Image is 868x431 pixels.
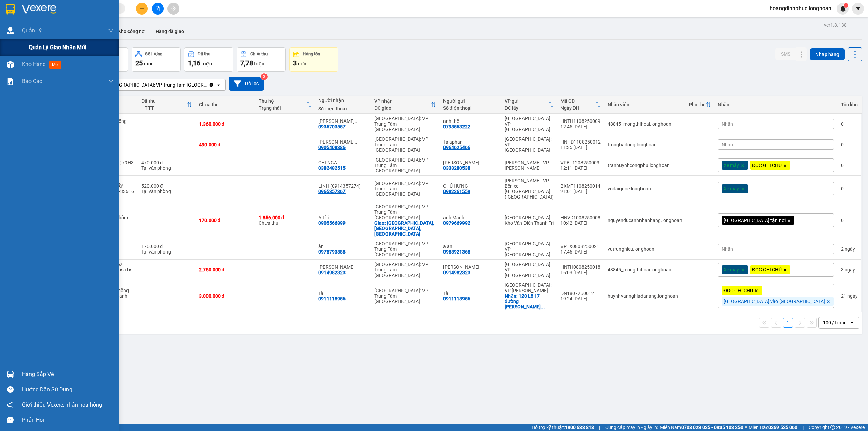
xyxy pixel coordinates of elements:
img: icon-new-feature [840,5,846,12]
span: ⚪️ [745,426,747,429]
span: plus [140,6,144,11]
span: message [7,417,14,423]
div: A Tài [318,215,368,220]
span: Miền Nam [660,424,743,431]
div: Hồ Thiên Thạnh 0865731615 [318,118,368,124]
span: đơn [298,61,307,67]
div: 10:42 [DATE] [560,220,601,226]
div: BXMT1108250014 [560,183,601,189]
div: Nhân viên [608,102,682,107]
th: Toggle SortBy [255,96,315,114]
span: Quản lý giao nhận mới [29,43,86,52]
div: HNTH1108250009 [560,118,601,124]
div: HTTT [141,105,186,111]
div: ân [318,244,368,249]
div: 170.000 đ [199,218,252,223]
div: Nhãn [718,102,834,107]
div: [GEOGRAPHIC_DATA]: VP Trung Tâm [GEOGRAPHIC_DATA] [374,181,436,197]
div: 0964625466 [443,145,470,150]
span: ngày [845,267,855,273]
div: Ngày ĐH [560,105,595,111]
button: Kho công nợ [113,23,150,39]
div: 0914982323 [318,270,346,275]
div: vutrunghieu.longhoan [608,246,682,252]
div: [PERSON_NAME]: VP [PERSON_NAME] [505,160,554,171]
div: 0798553222 [443,124,470,129]
div: 0914982323 [443,270,470,275]
div: [GEOGRAPHIC_DATA] : VP [GEOGRAPHIC_DATA] [505,136,554,153]
span: Nhãn [722,142,733,147]
span: file-add [155,6,160,11]
span: 3 [293,59,297,67]
div: [GEOGRAPHIC_DATA]: VP Trung Tâm [GEOGRAPHIC_DATA] [374,157,436,173]
span: aim [171,6,176,11]
div: 0911118956 [318,296,346,301]
div: 170.000 đ [141,244,192,249]
div: ĐC lấy [505,105,548,111]
span: ... [541,304,545,310]
div: HNVD1008250008 [560,215,601,220]
div: anh thể [443,118,498,124]
strong: 0708 023 035 - 0935 103 250 [681,425,743,430]
div: 0978793888 [318,249,346,255]
div: Talaphar [443,139,498,145]
div: Đã thu [141,98,186,104]
img: logo-vxr [6,4,15,15]
div: [GEOGRAPHIC_DATA]: Kho Văn Điển Thanh Trì [505,215,554,226]
div: VP nhận [374,98,431,104]
span: triệu [201,61,212,67]
div: Số điện thoại [318,106,368,111]
div: HNTH0808250018 [560,264,601,270]
span: Nhãn [722,246,733,252]
sup: 1 [844,3,848,8]
div: 3 [841,267,858,273]
button: Số lượng25món [132,47,181,72]
div: Hàng sắp về [22,369,114,379]
div: 3.000.000 đ [199,293,252,299]
div: [GEOGRAPHIC_DATA]: VP Trung Tâm [GEOGRAPHIC_DATA] [374,116,436,132]
span: question-circle [7,386,14,393]
div: nguyenducanhnhanhang.longhoan [608,218,682,223]
span: ngày [845,246,855,252]
th: Toggle SortBy [557,96,604,114]
div: Tài [318,291,368,296]
div: Số điện thoại [443,105,498,111]
span: copyright [830,425,835,430]
div: 0982361559 [443,189,470,194]
div: VPBT1208250003 [560,160,601,165]
div: Tại văn phòng [141,249,192,255]
span: Miền Bắc [749,424,797,431]
button: file-add [152,3,164,15]
span: Xe máy [724,162,739,168]
div: huynhvannghiadanang.longhoan [608,293,682,299]
th: Toggle SortBy [371,96,440,114]
span: 7,78 [240,59,253,67]
span: Xe máy [724,186,739,192]
span: ... [355,118,359,124]
th: Toggle SortBy [138,96,195,114]
div: Nhận: 120 Lô 17 đường Phạm Văn Đồng, Sơn Trà, Đà Nẵng [505,293,554,310]
div: Tồn kho [841,102,858,107]
img: warehouse-icon [7,371,14,378]
div: [GEOGRAPHIC_DATA]: VP Trung Tâm [GEOGRAPHIC_DATA] [374,288,436,304]
div: Trạng thái [259,105,306,111]
div: Hồ Thiên Thạnh 0935703557 [318,139,368,145]
span: Xe máy [724,267,739,273]
span: caret-down [855,5,861,12]
div: 0333280538 [443,165,470,171]
div: 470.000 đ [141,160,192,165]
div: 17:46 [DATE] [560,249,601,255]
div: Người gửi [443,98,498,104]
div: anh Mạnh [443,215,498,220]
svg: open [849,320,855,325]
button: Hàng tồn3đơn [289,47,338,72]
div: 100 / trang [823,319,847,326]
div: Số lượng [145,52,162,56]
button: SMS [775,48,796,60]
div: Phản hồi [22,415,114,425]
span: Kho hàng [22,61,46,68]
span: hoangdinhphuc.longhoan [764,4,837,13]
div: 0 [841,121,858,127]
div: [PERSON_NAME]: VP Bến xe [GEOGRAPHIC_DATA] ([GEOGRAPHIC_DATA]) [505,178,554,200]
